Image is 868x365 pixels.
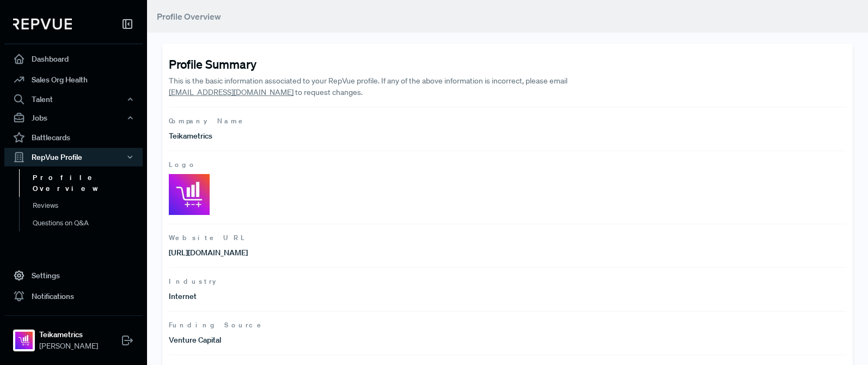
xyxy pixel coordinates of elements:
[169,291,508,302] p: Internet
[169,75,575,98] p: This is the basic information associated to your RepVue profile. If any of the above information ...
[169,247,508,259] p: [URL][DOMAIN_NAME]
[169,160,846,170] span: Logo
[4,265,143,286] a: Settings
[4,69,143,90] a: Sales Org Health
[169,277,846,286] span: Industry
[169,87,294,97] a: [EMAIL_ADDRESS][DOMAIN_NAME]
[19,214,157,232] a: Questions on Q&A
[39,329,98,340] strong: Teikametrics
[4,315,143,356] a: TeikametricsTeikametrics[PERSON_NAME]
[169,57,846,71] h4: Profile Summary
[19,169,157,197] a: Profile Overview
[4,49,143,69] a: Dashboard
[4,148,143,166] button: RepVue Profile
[13,19,72,29] img: RepVue
[169,334,508,346] p: Venture Capital
[4,127,143,148] a: Battlecards
[169,233,846,243] span: Website URL
[157,11,221,22] span: Profile Overview
[4,286,143,307] a: Notifications
[169,130,508,142] p: Teikametrics
[39,340,98,352] span: [PERSON_NAME]
[19,197,157,214] a: Reviews
[169,116,846,126] span: Company Name
[169,174,210,215] img: Logo
[4,90,143,109] button: Talent
[4,109,143,127] button: Jobs
[15,332,33,349] img: Teikametrics
[169,320,846,330] span: Funding Source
